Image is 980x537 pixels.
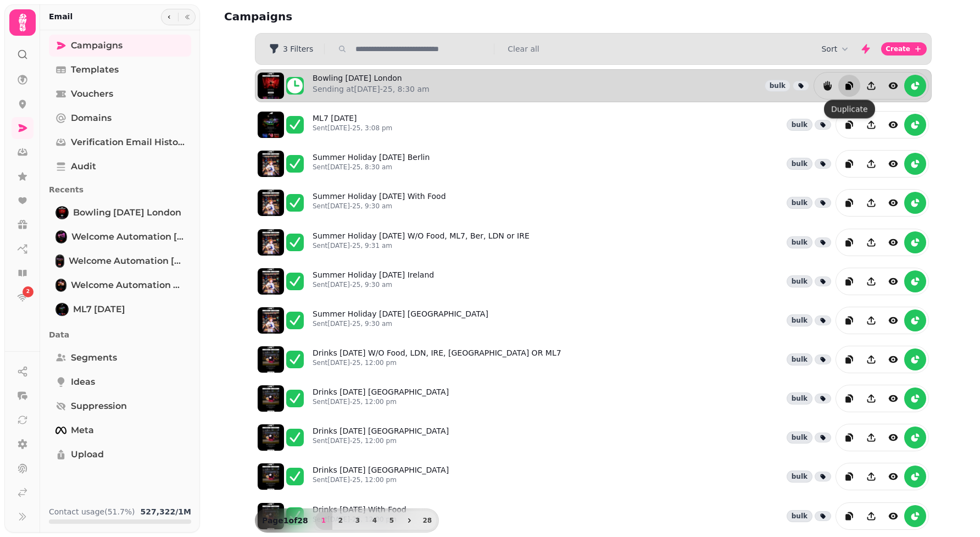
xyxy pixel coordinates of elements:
div: bulk [787,470,812,483]
span: Ideas [71,375,95,389]
div: bulk [787,158,812,170]
span: 3 [353,517,362,524]
button: Share campaign preview [860,75,882,97]
button: duplicate [838,75,860,97]
a: Bowling 16th August LondonBowling [DATE] London [49,202,191,224]
div: bulk [787,431,812,444]
p: Sent [DATE]-25, 12:00 pm [313,436,449,445]
button: 3 Filters [260,40,322,58]
p: Sent [DATE]-25, 3:08 pm [313,124,392,132]
span: 1 [319,517,328,524]
span: Create [886,46,910,52]
img: Bowling 16th August London [57,207,68,218]
p: Sent [DATE]-25, 9:31 am [313,241,530,250]
button: duplicate [838,270,860,292]
span: Upload [71,448,104,461]
button: Share campaign preview [860,114,882,136]
button: duplicate [838,153,860,175]
a: Summer Holiday [DATE] W/O Food, ML7, Ber, LDN or IRESent[DATE]-25, 9:31 am [313,230,530,254]
img: Welcome Automation The Gate [57,280,65,291]
button: Share campaign preview [860,466,882,488]
button: reports [904,75,926,97]
img: Welcome Automation Dec 24 [57,231,66,242]
button: 1 [315,511,332,530]
button: Share campaign preview [860,153,882,175]
button: Share campaign preview [860,309,882,331]
button: view [882,114,904,136]
p: Sent [DATE]-25, 12:00 pm [313,358,561,367]
div: bulk [787,236,812,248]
a: Audit [49,156,191,178]
h2: Email [49,11,73,22]
span: Welcome Automation [GEOGRAPHIC_DATA] [69,254,185,268]
button: reports [904,309,926,331]
button: view [882,75,904,97]
p: Sent [DATE]-25, 9:30 am [313,319,488,328]
div: Duplicate [824,100,875,119]
a: Welcome Automation The GateWelcome Automation The Gate [49,274,191,296]
span: Welcome Automation [DATE] [71,230,185,243]
a: Drinks [DATE] [GEOGRAPHIC_DATA]Sent[DATE]-25, 12:00 pm [313,425,449,450]
span: Bowling [DATE] London [73,206,181,219]
button: reports [904,192,926,214]
p: Contact usage (51.7%) [49,506,135,517]
a: Drinks [DATE] [GEOGRAPHIC_DATA]Sent[DATE]-25, 12:00 pm [313,386,449,411]
button: view [882,348,904,370]
button: next [400,511,419,530]
span: 5 [387,517,396,524]
p: Sent [DATE]-25, 8:30 am [313,163,430,171]
a: Summer Holiday [DATE] BerlinSent[DATE]-25, 8:30 am [313,152,430,176]
a: Drinks [DATE] With FoodSent[DATE]-25, 12:00 pm [313,504,407,528]
button: reports [904,153,926,175]
a: Drinks [DATE] [GEOGRAPHIC_DATA]Sent[DATE]-25, 12:00 pm [313,464,449,489]
div: bulk [787,314,812,326]
p: Sending at [DATE]-25, 8:30 am [313,84,430,95]
button: Share campaign preview [860,387,882,409]
img: Welcome Automation Ireland [57,256,63,267]
span: 4 [370,517,379,524]
button: reports [904,114,926,136]
button: reports [904,427,926,449]
button: duplicate [838,348,860,370]
button: reports [904,505,926,527]
a: Bowling [DATE] LondonSending at[DATE]-25, 8:30 am [313,73,430,99]
a: Segments [49,347,191,369]
span: Verification email history [71,136,185,149]
a: Verification email history [49,131,191,153]
img: aHR0cHM6Ly9zdGFtcGVkZS1zZXJ2aWNlLXByb2QtdGVtcGxhdGUtcHJldmlld3MuczMuZXUtd2VzdC0xLmFtYXpvbmF3cy5jb... [258,229,284,256]
p: Page 1 of 28 [258,515,313,526]
button: Share campaign preview [860,270,882,292]
button: view [882,427,904,449]
button: view [882,309,904,331]
button: view [882,387,904,409]
p: Data [49,325,191,345]
a: Vouchers [49,83,191,105]
span: ML7 [DATE] [73,303,125,316]
a: Welcome Automation IrelandWelcome Automation [GEOGRAPHIC_DATA] [49,250,191,272]
img: ML7 12th August [57,304,68,315]
button: reports [904,270,926,292]
img: aHR0cHM6Ly9zdGFtcGVkZS1zZXJ2aWNlLXByb2QtdGVtcGxhdGUtcHJldmlld3MuczMuZXUtd2VzdC0xLmFtYXpvbmF3cy5jb... [258,268,284,295]
img: aHR0cHM6Ly9zdGFtcGVkZS1zZXJ2aWNlLXByb2QtdGVtcGxhdGUtcHJldmlld3MuczMuZXUtd2VzdC0xLmFtYXpvbmF3cy5jb... [258,385,284,412]
div: bulk [765,80,790,92]
button: 2 [332,511,349,530]
img: aHR0cHM6Ly9zdGFtcGVkZS1zZXJ2aWNlLXByb2QtdGVtcGxhdGUtcHJldmlld3MuczMuZXUtd2VzdC0xLmFtYXpvbmF3cy5jb... [258,190,284,216]
a: Domains [49,107,191,129]
button: reports [904,348,926,370]
a: Summer Holiday [DATE] With FoodSent[DATE]-25, 9:30 am [313,191,446,215]
a: Ideas [49,371,191,393]
button: duplicate [838,309,860,331]
img: aHR0cHM6Ly9zdGFtcGVkZS1zZXJ2aWNlLXByb2QtdGVtcGxhdGUtcHJldmlld3MuczMuZXUtd2VzdC0xLmFtYXpvbmF3cy5jb... [258,151,284,177]
button: view [882,153,904,175]
p: Sent [DATE]-25, 9:30 am [313,280,434,289]
a: ML7 [DATE]Sent[DATE]-25, 3:08 pm [313,113,392,137]
button: reports [904,466,926,488]
p: Sent [DATE]-25, 12:00 pm [313,397,449,406]
span: 2 [26,288,30,296]
button: 28 [419,511,436,530]
button: duplicate [838,466,860,488]
a: Welcome Automation Dec 24Welcome Automation [DATE] [49,226,191,248]
img: aHR0cHM6Ly9zdGFtcGVkZS1zZXJ2aWNlLXByb2QtdGVtcGxhdGUtcHJldmlld3MuczMuZXUtd2VzdC0xLmFtYXpvbmF3cy5jb... [258,112,284,138]
button: view [882,466,904,488]
span: Segments [71,351,117,364]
